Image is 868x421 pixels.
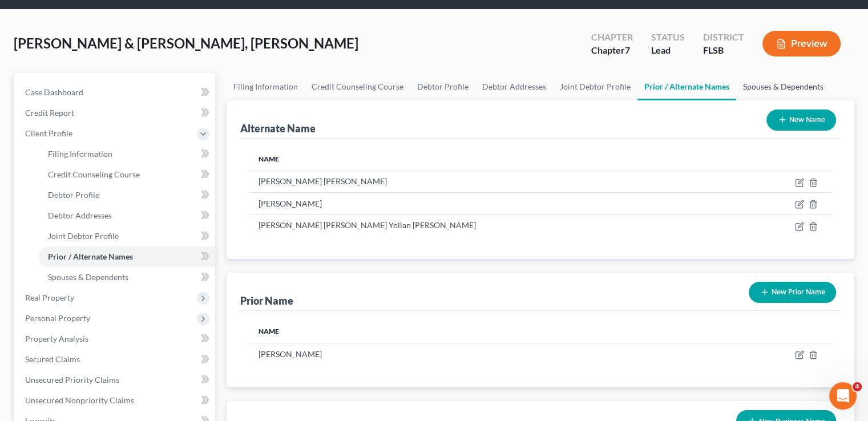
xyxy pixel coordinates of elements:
[625,44,630,55] span: 7
[16,390,215,411] a: Unsecured Nonpriority Claims
[736,73,830,100] a: Spouses & Dependents
[249,193,737,214] td: [PERSON_NAME]
[48,149,112,159] span: Filing Information
[39,144,215,164] a: Filing Information
[48,211,112,220] span: Debtor Addresses
[25,87,83,97] span: Case Dashboard
[25,108,74,118] span: Credit Report
[227,73,305,100] a: Filing Information
[14,35,358,51] span: [PERSON_NAME] & [PERSON_NAME], [PERSON_NAME]
[48,272,128,282] span: Spouses & Dependents
[16,329,215,349] a: Property Analysis
[762,31,841,56] button: Preview
[25,128,72,138] span: Client Profile
[16,349,215,370] a: Secured Claims
[591,31,633,44] div: Chapter
[249,171,737,192] td: [PERSON_NAME] [PERSON_NAME]
[25,395,134,405] span: Unsecured Nonpriority Claims
[48,169,140,179] span: Credit Counseling Course
[48,190,99,200] span: Debtor Profile
[39,246,215,267] a: Prior / Alternate Names
[853,382,862,391] span: 4
[25,354,80,364] span: Secured Claims
[16,370,215,390] a: Unsecured Priority Claims
[48,252,133,261] span: Prior / Alternate Names
[249,148,737,171] th: Name
[16,82,215,103] a: Case Dashboard
[651,44,685,57] div: Lead
[410,73,475,100] a: Debtor Profile
[39,205,215,226] a: Debtor Addresses
[305,73,410,100] a: Credit Counseling Course
[48,231,119,241] span: Joint Debtor Profile
[240,122,316,135] div: Alternate Name
[475,73,553,100] a: Debtor Addresses
[829,382,857,410] iframe: Intercom live chat
[25,313,90,323] span: Personal Property
[637,73,736,100] a: Prior / Alternate Names
[39,226,215,246] a: Joint Debtor Profile
[240,294,293,307] div: Prior Name
[39,185,215,205] a: Debtor Profile
[749,282,836,303] button: New Prior Name
[703,44,744,57] div: FLSB
[25,293,74,302] span: Real Property
[16,103,215,123] a: Credit Report
[703,31,744,44] div: District
[591,44,633,57] div: Chapter
[25,334,88,343] span: Property Analysis
[249,320,623,343] th: Name
[651,31,685,44] div: Status
[39,267,215,288] a: Spouses & Dependents
[25,375,119,384] span: Unsecured Priority Claims
[249,343,623,365] td: [PERSON_NAME]
[766,110,836,131] button: New Name
[39,164,215,185] a: Credit Counseling Course
[553,73,637,100] a: Joint Debtor Profile
[249,214,737,236] td: [PERSON_NAME] [PERSON_NAME] Yollan [PERSON_NAME]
